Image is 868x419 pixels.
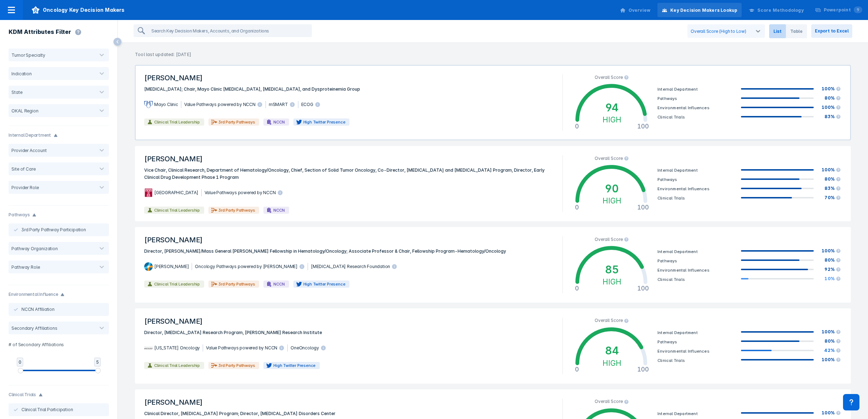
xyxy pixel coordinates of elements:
div: 10% [815,276,841,282]
span: Clinical Trials [657,277,685,282]
span: OneOncology [291,344,329,352]
a: [PERSON_NAME][MEDICAL_DATA]; Chair, Mayo Clinic [MEDICAL_DATA], [MEDICAL_DATA], and Dysproteinemi... [135,65,851,140]
div: HIGH [602,196,621,205]
span: Vice Chair, Clinical Research, Department of Hematology/Oncology, Chief, Section of Solid Tumor O... [140,167,558,181]
div: 84 [602,343,621,359]
span: Value Pathways powered by NCCN [206,344,288,352]
span: Clinical Trial Leadership [153,363,201,368]
div: Key Decision Makers Lookup [670,7,737,14]
div: 100% [815,410,841,416]
button: 3rd Party Pathway Participation [9,223,109,236]
span: 3rd Party Pathways [217,207,256,213]
input: Search Key Decision Makers, Accounts, and Organizations [148,25,311,36]
button: NCCN Affiliation [9,303,109,316]
img: mayo-clinic.png [144,101,153,108]
div: 0 [575,365,579,373]
div: 70% [815,195,841,201]
div: Pathway Role [9,264,40,270]
h4: Clinical Trials [9,391,36,398]
a: [PERSON_NAME]Director, [MEDICAL_DATA] Research Program, [PERSON_NAME] Research Institute[US_STATE... [135,308,851,384]
button: Export to Excel [811,24,852,38]
span: Oncology Pathways powered by [PERSON_NAME] [195,263,308,270]
img: tennessee-oncology.png [144,344,153,352]
div: 100% [815,86,841,92]
span: Clinical Trials [657,358,685,363]
a: [PERSON_NAME]Director, [PERSON_NAME]/Mass General [PERSON_NAME] Fellowship in Hematology/Oncology... [135,227,851,302]
p: Tool last updated: [DATE] [118,43,868,58]
span: Internal Department [657,330,698,335]
div: 100 [637,284,649,292]
a: [PERSON_NAME]Vice Chair, Clinical Research, Department of Hematology/Oncology, Chief, Section of ... [135,146,851,221]
span: Environmental Influences [657,105,710,110]
div: Overall Score [571,155,652,161]
div: Secondary Affiliations [9,325,60,331]
img: temple-university-health.png [144,188,153,197]
span: Value Pathways powered by NCCN [205,189,286,196]
span: Environmental Influences [657,348,710,353]
span: [PERSON_NAME] [140,151,558,167]
span: [PERSON_NAME] [140,232,558,248]
span: List [769,24,786,38]
span: Pathways [657,339,677,344]
div: Indication [9,71,32,76]
span: Pathways [657,96,677,101]
span: [PERSON_NAME] [140,394,558,410]
div: 0 [575,284,579,292]
a: Key Decision Makers Lookup [657,3,742,17]
span: [PERSON_NAME] [140,313,558,329]
span: Environmental Influences [657,267,710,272]
div: 100% [815,248,841,254]
span: Clinical Trial Leadership [153,119,201,125]
div: 80% [815,95,841,101]
span: Pathways [657,258,677,263]
span: Table [786,24,807,38]
span: Mayo Clinic [154,101,181,108]
span: Clinical Trial Participation [21,407,73,413]
span: Environmental Influences [657,186,710,191]
div: 100 [637,365,649,373]
div: Powerpoint [824,7,862,13]
div: 42% [815,347,841,354]
div: 94 [602,99,621,115]
span: [MEDICAL_DATA]; Chair, Mayo Clinic [MEDICAL_DATA], [MEDICAL_DATA], and Dysproteinemia Group [140,86,558,93]
div: 83% [815,113,841,120]
div: 80% [815,257,841,263]
span: Clinical Trial Leadership [153,207,201,213]
span: NCCN [272,207,286,213]
button: Clinical Trial Participation [9,403,109,416]
span: High Twitter Presence [302,119,347,125]
span: High Twitter Presence [272,363,317,368]
div: 80% [815,176,841,182]
a: Score Methodology [745,3,808,17]
span: 3rd Party Pathways [217,363,256,368]
div: 100% [815,329,841,335]
div: Secondary Affiliations [9,322,109,334]
div: Overview [629,7,651,14]
span: [US_STATE] Oncology [154,344,203,352]
div: Contact Support [843,394,859,410]
span: 3rd Party Pathways [217,119,256,125]
div: # of Secondary Affiliations [9,341,64,349]
div: 90 [602,180,621,196]
span: Pathways [657,177,677,182]
span: Clinical Trial Leadership [153,281,201,287]
div: Overall Score [571,236,652,242]
span: Clinical Trials [657,115,685,120]
img: dana-farber.png [144,262,153,271]
div: 0 [575,203,579,211]
div: Overall Score (High to Low) [691,29,746,34]
span: Internal Department [657,411,698,416]
span: Internal Department [657,168,698,173]
span: 9 [854,6,862,13]
div: 0 [575,122,579,130]
span: Value Pathways powered by NCCN [184,101,266,108]
div: Tumor Specialty [9,52,45,58]
span: NCCN Affiliation [21,306,55,313]
h4: Pathways [9,211,30,218]
span: [PERSON_NAME] [140,70,558,86]
div: Overall Score [571,74,652,80]
div: 100 [637,122,649,130]
div: Score Methodology [757,7,803,14]
span: NCCN [272,281,286,287]
div: 85 [602,262,621,278]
